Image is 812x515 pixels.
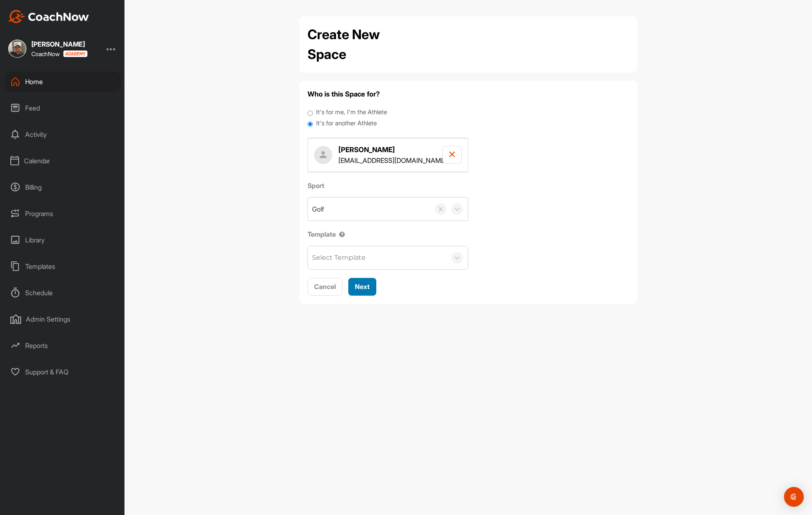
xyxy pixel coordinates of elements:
[31,41,87,47] div: [PERSON_NAME]
[5,282,121,303] div: Schedule
[8,40,26,58] img: 5654048b4191c6c4df3113103f4a05c5.jpg
[8,10,89,23] img: CoachNow
[5,177,121,198] div: Billing
[5,256,121,277] div: Templates
[5,362,121,382] div: Support & FAQ
[5,335,121,356] div: Reports
[307,181,468,190] label: Sport
[5,71,121,92] div: Home
[314,146,332,164] img: user
[31,50,87,57] div: CoachNow
[5,98,121,118] div: Feed
[5,203,121,224] div: Programs
[784,487,804,507] div: Open Intercom Messenger
[316,119,377,128] label: It's for another Athlete
[307,89,629,99] h4: Who is this Space for?
[312,204,324,214] div: Golf
[5,124,121,145] div: Activity
[312,253,366,263] div: Select Template
[314,282,336,291] span: Cancel
[307,25,419,64] h2: Create New Space
[316,108,387,117] label: It's for me, I'm the Athlete
[307,229,468,239] label: Template
[63,50,87,57] img: CoachNow acadmey
[5,230,121,250] div: Library
[348,278,376,296] button: Next
[355,282,370,291] span: Next
[338,145,447,155] h4: [PERSON_NAME]
[338,155,447,165] p: [EMAIL_ADDRESS][DOMAIN_NAME]
[5,151,121,171] div: Calendar
[5,309,121,329] div: Admin Settings
[307,278,343,296] button: Cancel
